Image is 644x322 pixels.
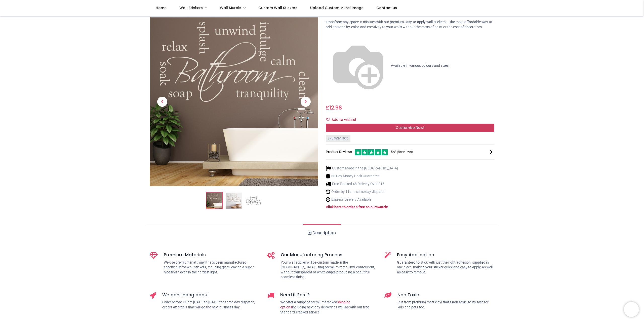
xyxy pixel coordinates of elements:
li: Free Tracked 48 Delivery Over £15 [326,181,398,187]
i: Add to wishlist [326,118,330,121]
p: Your wall sticker will be custom made in the [GEOGRAPHIC_DATA] using premium matt vinyl, contour ... [281,260,377,280]
a: Description [303,224,341,242]
span: Custom Wall Stickers [258,5,297,10]
span: /5 ( 8 reviews) [391,150,413,155]
span: Upload Custom Mural Image [310,5,364,10]
a: Previous [150,43,175,161]
li: Custom Made in the [GEOGRAPHIC_DATA] [326,166,398,171]
p: Cut from premium matt vinyl that's non-toxic so its safe for kids and pets too. [397,300,494,310]
span: 5 [391,150,393,154]
span: 12.98 [329,104,342,111]
span: Available in various colours and sizes. [391,63,450,67]
span: Home [156,5,167,10]
p: Transform any space in minutes with our premium easy-to-apply wall stickers — the most affordable... [326,20,494,29]
span: £ [326,104,342,111]
a: ! [387,205,388,209]
p: Order before 11 am [DATE] to [DATE] for same-day dispatch, orders after this time will go the nex... [162,300,260,310]
img: WS-41025-02 [226,193,242,209]
h5: Non Toxic [397,292,494,298]
button: Add to wishlistAdd to wishlist [326,116,361,124]
img: WS-41025-03 [246,193,262,209]
h5: We dont hang about [162,292,260,298]
span: Previous [157,97,167,107]
p: Guaranteed to stick with just the right adhesion, supplied in one piece, making your sticker quic... [397,260,494,275]
li: Express Delivery Available [326,197,398,202]
a: Next [293,43,318,161]
p: We offer a range of premium tracked including next day delivery as well as with our free Standard... [280,300,377,315]
a: swatch [376,205,387,209]
span: Wall Murals [220,5,241,10]
p: We use premium matt vinyl that's been manufactured specifically for wall stickers, reducing glare... [164,260,260,275]
a: Click here to order a free colour [326,205,376,209]
span: Next [301,97,311,107]
h5: Easy Application [397,252,494,258]
h5: Premium Materials [164,252,260,258]
span: Customise Now! [396,125,424,130]
img: Bathroom Words Relax Soak Unwind Wall Sticker [150,17,318,186]
img: color-wheel.png [326,33,390,98]
h5: Our Manufacturing Process [281,252,377,258]
img: Bathroom Words Relax Soak Unwind Wall Sticker [206,193,222,209]
div: SKU: WS-41025 [326,135,350,142]
li: 30 Day Money Back Guarantee [326,173,398,179]
div: Product Reviews [326,149,494,155]
iframe: Brevo live chat [624,302,639,317]
li: Order by 11am, same day dispatch [326,189,398,194]
span: Contact us [376,5,397,10]
h5: Need it Fast? [280,292,377,298]
span: Wall Stickers [179,5,203,10]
